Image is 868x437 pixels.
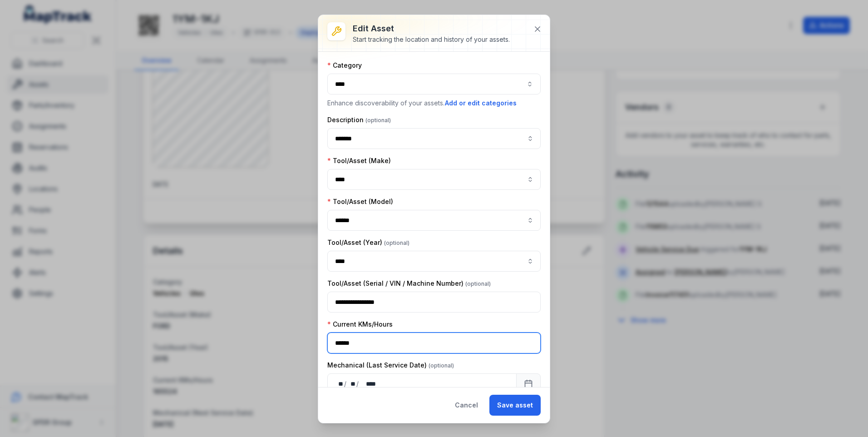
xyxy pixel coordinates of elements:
label: Category [327,61,362,70]
label: Mechanical (Last Service Date) [327,361,454,370]
input: asset-edit:cf[4c4a7744-2177-4a26-9c55-b815eb1abf0f]-label [327,210,541,231]
div: Start tracking the location and history of your assets. [353,35,510,44]
button: Save asset [489,395,541,416]
div: / [344,379,347,388]
button: Cancel [447,395,486,416]
input: asset-edit:description-label [327,128,541,149]
button: Calendar [516,373,541,394]
label: Description [327,115,391,124]
label: Tool/Asset (Year) [327,238,409,247]
div: day, [335,379,344,388]
input: asset-edit:cf[6388df4a-af6f-4dad-821e-e44a74a422bd]-label [327,169,541,190]
div: / [356,379,360,388]
input: asset-edit:cf[4112358e-78c9-4721-9c11-9fecd18760fc]-label [327,251,541,272]
label: Tool/Asset (Model) [327,197,393,206]
label: Tool/Asset (Serial / VIN / Machine Number) [327,279,491,288]
button: Add or edit categories [444,98,517,108]
div: year, [360,379,377,388]
label: Current KMs/Hours [327,320,393,329]
p: Enhance discoverability of your assets. [327,98,541,108]
div: month, [347,379,356,388]
label: Tool/Asset (Make) [327,156,391,165]
h3: Edit asset [353,22,510,35]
